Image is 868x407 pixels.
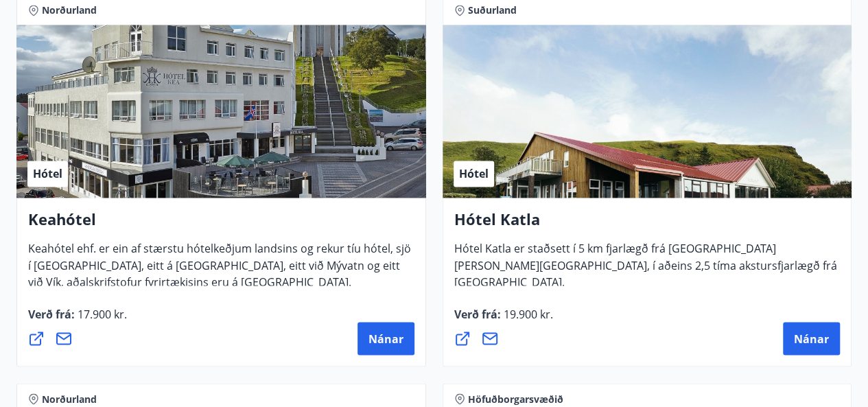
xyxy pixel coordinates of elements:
[783,322,840,355] button: Nánar
[28,209,414,240] h4: Keahótel
[501,306,553,321] span: 19.900 kr.
[454,306,553,332] span: Verð frá :
[42,3,97,17] span: Norðurland
[794,331,829,346] span: Nánar
[468,3,517,17] span: Suðurland
[459,166,489,181] span: Hótel
[454,241,837,300] span: Hótel Katla er staðsett í 5 km fjarlægð frá [GEOGRAPHIC_DATA][PERSON_NAME][GEOGRAPHIC_DATA], í að...
[368,331,403,346] span: Nánar
[454,209,841,240] h4: Hótel Katla
[357,322,414,355] button: Nánar
[33,166,62,181] span: Hótel
[42,392,97,406] span: Norðurland
[28,241,411,300] span: Keahótel ehf. er ein af stærstu hótelkeðjum landsins og rekur tíu hótel, sjö í [GEOGRAPHIC_DATA],...
[468,392,563,406] span: Höfuðborgarsvæðið
[28,306,127,332] span: Verð frá :
[75,306,127,321] span: 17.900 kr.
